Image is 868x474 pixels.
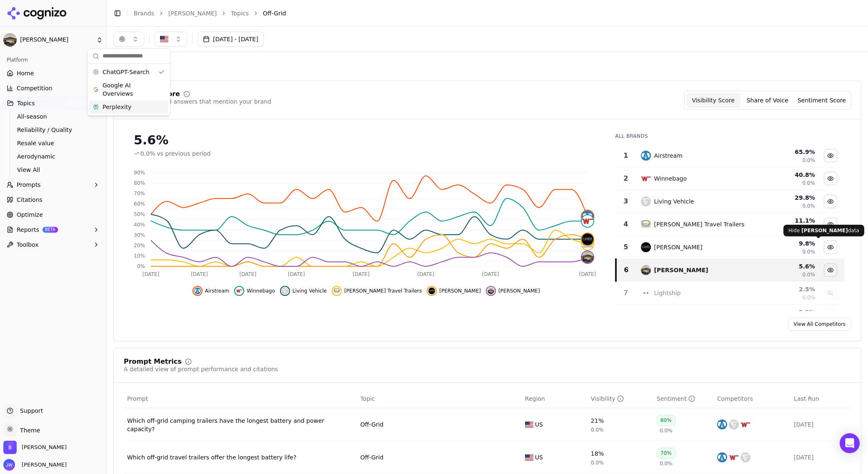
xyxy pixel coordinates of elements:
[263,9,286,17] span: Off-Grid
[616,167,844,190] tr: 2winnebagoWinnebago40.8%0.0%Hide winnebago data
[824,218,837,231] button: Hide oliver travel trailers data
[127,453,354,462] a: Which off-grid travel trailers offer the longest battery life?
[17,126,90,134] span: Reliability / Quality
[14,137,93,149] a: Resale value
[134,232,145,238] tspan: 30%
[824,149,837,162] button: Hide airstream data
[686,93,740,108] button: Visibility Score
[17,166,90,174] span: View All
[14,164,93,176] a: View All
[840,433,860,453] div: Open Intercom Messenger
[17,112,90,121] span: All-season
[619,196,632,206] div: 3
[654,266,708,274] div: [PERSON_NAME]
[641,174,651,184] img: winnebago
[824,309,837,323] button: Show pebble data
[525,422,533,428] img: US flag
[654,289,681,297] div: Lightship
[14,111,93,122] a: All-season
[357,390,522,408] th: Topic
[795,93,849,108] button: Sentiment Score
[103,68,149,76] span: ChatGPT-Search
[616,190,844,213] tr: 3living vehicleLiving Vehicle29.8%0.0%Hide living vehicle data
[824,172,837,185] button: Hide winnebago data
[194,288,201,294] img: airstream
[3,67,103,80] a: Home
[3,208,103,221] a: Optimize
[641,151,651,161] img: airstream
[616,236,844,259] tr: 5lance camper[PERSON_NAME]9.8%0.0%Hide lance camper data
[193,286,230,296] button: Hide airstream data
[3,33,17,47] img: Bowlus
[794,420,848,429] div: [DATE]
[616,305,844,328] tr: 2.2%Show pebble data
[641,196,651,206] img: living vehicle
[124,390,357,408] th: Prompt
[654,197,694,206] div: Living Vehicle
[103,103,131,111] span: Perplexity
[234,286,275,296] button: Hide winnebago data
[616,213,844,236] tr: 4oliver travel trailers[PERSON_NAME] Travel Trailers11.1%0.0%Hide oliver travel trailers data
[802,248,815,255] span: 0.0%
[615,133,844,139] div: All Brands
[641,242,651,252] img: lance camper
[14,124,93,136] a: Reliability / Quality
[616,144,844,167] tr: 1airstreamAirstream65.9%0.0%Hide airstream data
[619,242,632,252] div: 5
[619,219,632,229] div: 4
[755,171,815,179] div: 40.8 %
[788,318,851,331] a: View All Competitors
[755,262,815,271] div: 5.6 %
[332,286,422,296] button: Hide oliver travel trailers data
[205,288,230,294] span: Airstream
[282,288,288,294] img: living vehicle
[3,97,103,110] button: Topics
[3,459,15,471] img: Jonathan Wahl
[535,420,543,429] span: US
[360,453,384,462] a: Off-Grid
[802,180,815,186] span: 0.0%
[660,427,673,434] span: 0.0%
[794,395,819,403] span: Last Run
[525,395,545,403] span: Region
[657,448,675,459] div: 70%
[3,53,103,67] div: Platform
[755,308,815,316] div: 2.2 %
[657,415,675,426] div: 80%
[191,271,208,277] tspan: [DATE]
[740,419,750,429] img: winnebago
[127,395,148,403] span: Prompt
[620,265,632,275] div: 6
[582,215,593,227] img: winnebago
[657,395,695,403] div: Sentiment
[134,191,145,196] tspan: 70%
[3,82,103,95] button: Competition
[755,216,815,225] div: 11.1 %
[654,151,683,160] div: Airstream
[240,271,257,277] tspan: [DATE]
[615,144,844,350] div: Data table
[17,196,43,204] span: Citations
[134,201,145,207] tspan: 60%
[88,64,170,115] div: Suggestions
[103,81,155,98] span: Google AI Overviews
[653,390,714,408] th: sentiment
[198,32,264,47] button: [DATE] - [DATE]
[418,271,435,277] tspan: [DATE]
[654,174,687,183] div: Winnebago
[616,282,844,305] tr: 7lightshipLightship2.5%0.0%Show lightship data
[582,211,593,222] img: airstream
[134,10,154,17] a: Brands
[616,259,844,282] tr: 6bowlus[PERSON_NAME]5.6%0.0%Hide bowlus data
[525,454,533,461] img: US flag
[236,288,243,294] img: winnebago
[18,461,67,469] span: [PERSON_NAME]
[43,227,58,233] span: BETA
[140,149,155,158] span: 0.0%
[14,151,93,162] a: Aerodynamic
[788,227,859,234] p: Hide data
[143,271,160,277] tspan: [DATE]
[802,294,815,301] span: 0.0%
